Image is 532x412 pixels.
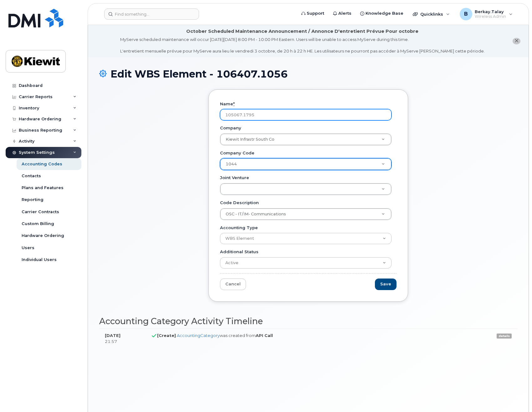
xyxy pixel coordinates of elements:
[226,212,286,216] span: OSC - IT/IM- Communications
[186,28,418,35] div: October Scheduled Maintenance Announcement / Annonce D'entretient Prévue Pour octobre
[220,158,391,170] a: 1044
[226,162,237,166] span: 1044
[105,333,120,338] strong: [DATE]
[220,209,391,220] a: OSC - IT/IM- Communications
[220,175,249,181] label: Joint Venture
[220,279,246,290] a: Cancel
[157,333,176,338] strong: [Create]
[220,200,259,206] label: Code Description
[105,339,117,344] span: 21:57
[146,329,456,348] td: was created from
[99,68,517,79] h1: Edit WBS Element - 106407.1056
[220,225,258,231] label: Accounting Type
[233,101,235,106] abbr: required
[220,249,258,255] label: Additional Status
[256,333,273,338] strong: API Call
[497,334,512,339] a: details
[120,37,485,54] div: MyServe scheduled maintenance will occur [DATE][DATE] 8:00 PM - 10:00 PM Eastern. Users will be u...
[177,333,220,338] a: AccountingCategory
[99,317,517,326] h2: Accounting Category Activity Timeline
[220,134,391,145] a: Kiewit Infrastr South Co
[513,38,520,44] button: close notification
[226,137,274,142] span: Kiewit Infrastr South Co
[220,150,254,156] label: Company Code
[375,279,396,290] input: Save
[505,385,527,407] iframe: Messenger Launcher
[220,125,241,131] label: Company
[220,101,235,107] label: Name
